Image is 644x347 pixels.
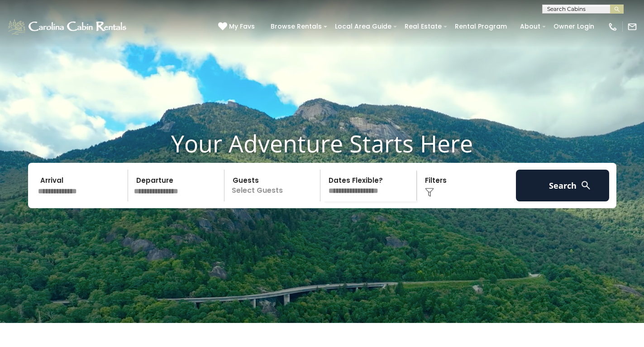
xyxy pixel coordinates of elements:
[627,22,637,32] img: mail-regular-white.png
[218,22,257,32] a: My Favs
[516,170,610,201] button: Search
[549,20,599,34] a: Owner Login
[425,188,434,197] img: filter--v1.png
[229,22,255,31] span: My Favs
[608,22,618,32] img: phone-regular-white.png
[515,20,545,34] a: About
[580,180,592,191] img: search-regular-white.png
[266,20,326,34] a: Browse Rentals
[400,20,446,34] a: Real Estate
[330,20,396,34] a: Local Area Guide
[227,170,320,201] p: Select Guests
[7,18,129,36] img: White-1-1-2.png
[450,20,511,34] a: Rental Program
[7,129,637,157] h1: Your Adventure Starts Here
